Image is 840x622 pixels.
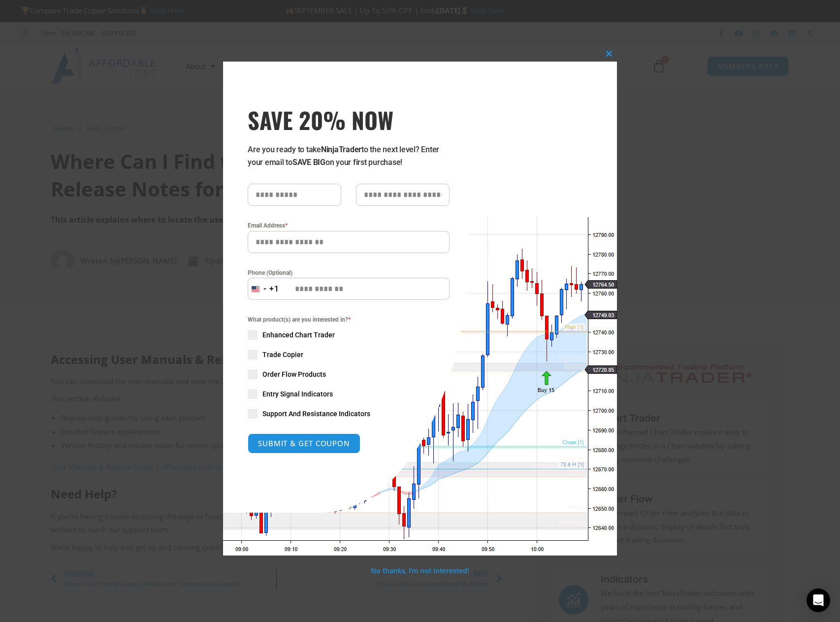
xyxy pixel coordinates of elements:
[248,369,450,379] label: Order Flow Products
[807,589,830,612] div: Open Intercom Messenger
[248,330,450,340] label: Enhanced Chart Trader
[248,106,450,133] h3: SAVE 20% NOW
[262,409,370,419] span: Support And Resistance Indicators
[248,278,279,300] button: Selected country
[262,350,303,360] span: Trade Copier
[248,143,450,169] p: Are you ready to take to the next level? Enter your email to on your first purchase!
[248,350,450,360] label: Trade Copier
[269,283,279,295] div: +1
[248,221,450,230] label: Email Address
[371,566,469,575] a: No thanks, I’m not interested!
[248,433,360,454] button: SUBMIT & GET COUPON
[292,158,325,167] strong: SAVE BIG
[248,315,450,325] span: What product(s) are you interested in?
[262,389,333,399] span: Entry Signal Indicators
[248,409,450,419] label: Support And Resistance Indicators
[248,389,450,399] label: Entry Signal Indicators
[262,369,326,379] span: Order Flow Products
[321,145,361,154] strong: NinjaTrader
[262,330,335,340] span: Enhanced Chart Trader
[248,268,450,278] label: Phone (Optional)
